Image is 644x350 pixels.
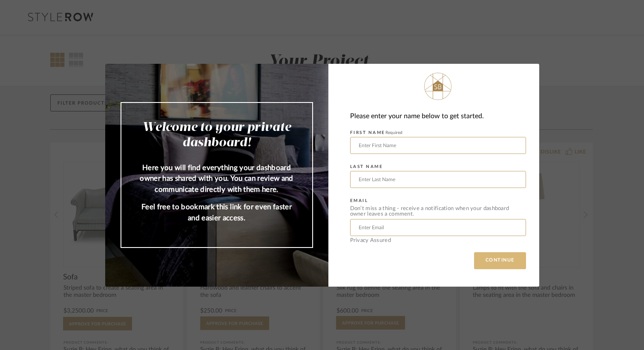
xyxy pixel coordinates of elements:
label: EMAIL [350,198,368,203]
span: Required [385,131,402,135]
input: Enter Last Name [350,171,526,188]
button: CONTINUE [474,252,526,269]
input: Enter First Name [350,137,526,154]
label: LAST NAME [350,164,383,169]
div: Please enter your name below to get started. [350,111,526,122]
p: Here you will find everything your dashboard owner has shared with you. You can review and commun... [138,162,295,195]
p: Feel free to bookmark this link for even faster and easier access. [138,202,295,223]
div: Don’t miss a thing - receive a notification when your dashboard owner leaves a comment. [350,206,526,217]
label: FIRST NAME [350,130,402,135]
input: Enter Email [350,219,526,236]
h2: Welcome to your private dashboard! [138,120,295,151]
div: Privacy Assured [350,238,526,243]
